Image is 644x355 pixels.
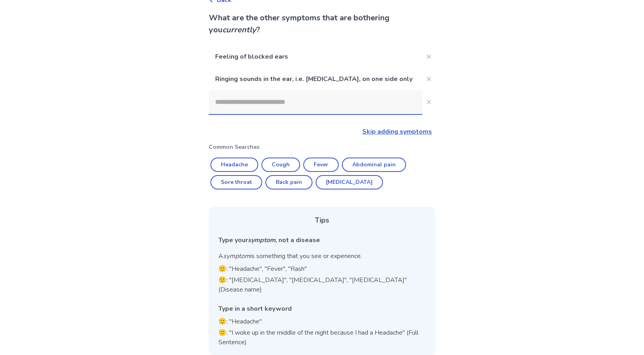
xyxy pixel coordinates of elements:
[248,236,275,245] i: symptom
[209,90,422,114] input: Close
[218,235,426,245] div: Type your , not a disease
[222,24,256,35] i: currently
[218,251,426,261] p: A is something that you see or experience.
[265,175,312,189] button: Back pain
[422,73,435,85] button: Close
[218,328,426,347] p: 🙁: "I woke up in the middle of the night because I had a Headache" (Full Sentence)
[209,45,422,68] p: Feeling of blocked ears
[316,175,383,189] button: [MEDICAL_DATA]
[303,158,339,172] button: Fever
[422,50,435,63] button: Close
[342,158,406,172] button: Abdominal pain
[209,143,435,151] p: Common Searches
[210,158,258,172] button: Headache
[218,215,426,226] div: Tips
[218,304,426,314] div: Type in a short keyword
[362,127,432,136] a: Skip adding symptoms
[209,68,422,90] p: Ringing sounds in the ear, i.e. [MEDICAL_DATA], on one side only
[422,96,435,108] button: Close
[218,264,426,274] p: 🙂: "Headache", "Fever", "Rash"
[210,175,262,189] button: Sore throat
[209,12,435,36] p: What are the other symptoms that are bothering you ?
[218,317,426,326] p: 🙂: "Headache"
[218,275,426,294] p: 🙁: "[MEDICAL_DATA]", "[MEDICAL_DATA]", "[MEDICAL_DATA]" (Disease name)
[223,252,250,260] i: symptom
[261,158,300,172] button: Cough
